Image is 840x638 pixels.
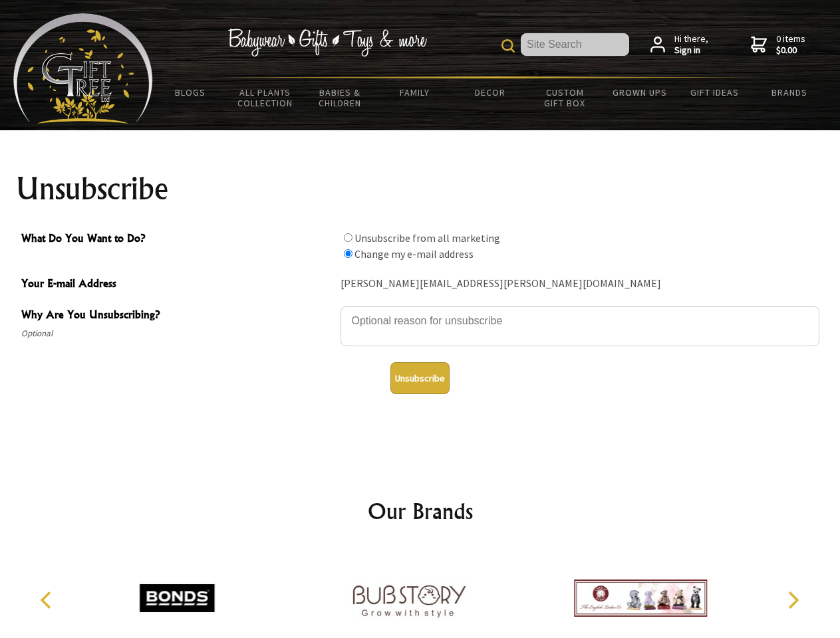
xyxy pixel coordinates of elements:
a: Hi there,Sign in [650,33,708,56]
button: Unsubscribe [390,362,450,394]
input: Site Search [521,33,629,56]
a: Gift Ideas [677,78,752,106]
input: What Do You Want to Do? [344,233,352,242]
a: Custom Gift Box [527,78,603,117]
span: 0 items [776,33,805,56]
label: Unsubscribe from all marketing [354,231,500,245]
input: What Do You Want to Do? [344,249,352,258]
div: [PERSON_NAME][EMAIL_ADDRESS][PERSON_NAME][DOMAIN_NAME] [341,274,819,294]
a: Grown Ups [602,78,677,106]
button: Previous [33,585,63,615]
img: product search [501,39,515,53]
strong: $0.00 [776,45,805,56]
a: BLOGS [153,78,228,106]
a: All Plants Collection [228,78,303,117]
a: Brands [752,78,827,106]
span: Your E-mail Address [21,275,334,294]
a: Decor [452,78,527,106]
a: Family [378,78,453,106]
span: What Do You Want to Do? [21,230,334,249]
strong: Sign in [674,45,708,56]
button: Next [778,585,807,615]
a: 0 items$0.00 [751,33,805,56]
img: Babywear - Gifts - Toys & more [227,29,427,56]
textarea: Why Are You Unsubscribing? [341,306,819,346]
span: Why Are You Unsubscribing? [21,306,334,326]
a: Babies & Children [303,78,378,117]
span: Hi there, [674,33,708,56]
h2: Our Brands [27,495,814,527]
span: Optional [21,326,334,342]
h1: Unsubscribe [16,173,825,205]
label: Change my e-mail address [354,247,474,261]
img: Babyware - Gifts - Toys and more... [13,13,153,124]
